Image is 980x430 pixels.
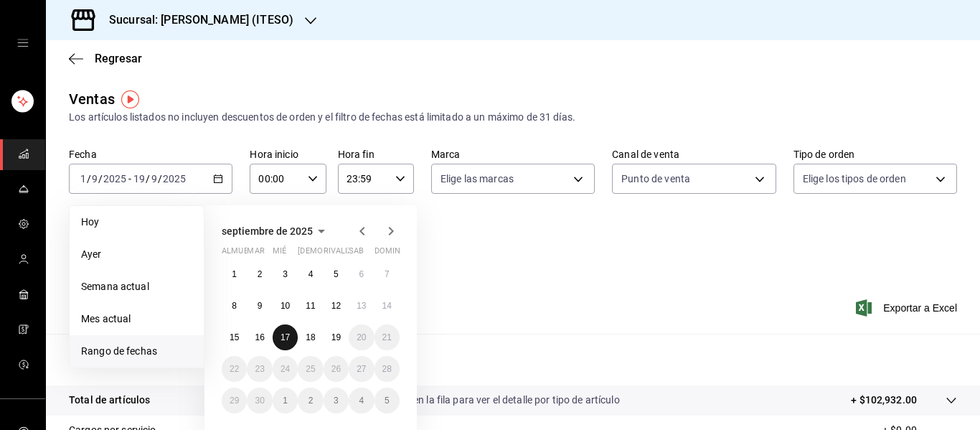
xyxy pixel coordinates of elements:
[431,149,461,160] font: Marca
[374,261,400,287] button: 7 de septiembre de 2025
[331,364,341,374] abbr: 26 de septiembre de 2025
[158,173,162,184] font: /
[222,261,247,287] button: 1 de septiembre de 2025
[281,332,290,342] font: 17
[851,394,917,406] font: + $102,932.00
[247,246,264,261] abbr: martes
[331,301,341,311] abbr: 12 de septiembre de 2025
[331,301,341,311] font: 12
[69,52,142,65] button: Regresar
[349,388,374,413] button: 4 de octubre de 2025
[255,364,264,374] font: 23
[222,246,264,256] font: almuerzo
[247,324,272,350] button: 16 de septiembre de 2025
[338,149,374,160] font: Hora fin
[281,364,290,374] abbr: 24 de septiembre de 2025
[281,301,290,311] abbr: 10 de septiembre de 2025
[306,301,315,311] font: 11
[91,173,98,184] input: --
[382,301,392,311] abbr: 14 de septiembre de 2025
[80,173,87,184] input: --
[222,388,247,413] button: 29 de septiembre de 2025
[121,90,139,108] img: Marcador de información sobre herramientas
[374,293,400,319] button: 14 de septiembre de 2025
[81,216,99,228] font: Hoy
[359,269,364,279] abbr: 6 de septiembre de 2025
[273,293,298,319] button: 10 de septiembre de 2025
[109,13,293,27] font: Sucursal: [PERSON_NAME] (ITESO)
[81,248,102,260] font: Ayer
[298,324,323,350] button: 18 de septiembre de 2025
[283,269,288,279] font: 3
[349,261,374,287] button: 6 de septiembre de 2025
[440,173,514,184] font: Elige las marcas
[357,332,366,342] abbr: 20 de septiembre de 2025
[230,332,239,342] font: 15
[232,269,237,279] abbr: 1 de septiembre de 2025
[359,269,364,279] font: 6
[98,173,103,184] font: /
[382,364,392,374] abbr: 28 de septiembre de 2025
[247,388,272,413] button: 30 de septiembre de 2025
[222,293,247,319] button: 8 de septiembre de 2025
[69,90,115,108] font: Ventas
[324,246,363,256] font: rivalizar
[283,396,288,406] abbr: 1 de octubre de 2025
[273,246,286,261] abbr: miércoles
[374,246,409,261] abbr: domingo
[298,293,323,319] button: 11 de septiembre de 2025
[621,173,690,184] font: Punto de venta
[69,394,150,406] font: Total de artículos
[255,396,264,406] abbr: 30 de septiembre de 2025
[128,173,131,184] font: -
[331,364,341,374] font: 26
[374,246,409,256] font: dominio
[258,269,263,279] abbr: 2 de septiembre de 2025
[324,356,349,382] button: 26 de septiembre de 2025
[382,394,620,406] font: Da clic en la fila para ver el detalle por tipo de artículo
[324,388,349,413] button: 3 de octubre de 2025
[385,396,390,406] abbr: 5 de octubre de 2025
[255,396,264,406] font: 30
[69,149,97,160] font: Fecha
[331,332,341,342] abbr: 19 de septiembre de 2025
[298,388,323,413] button: 2 de octubre de 2025
[230,364,239,374] font: 22
[324,261,349,287] button: 5 de septiembre de 2025
[308,269,314,279] font: 4
[359,396,364,406] abbr: 4 de octubre de 2025
[87,173,91,184] font: /
[273,246,286,256] font: mié
[334,396,339,406] font: 3
[359,396,364,406] font: 4
[349,356,374,382] button: 27 de septiembre de 2025
[250,149,298,160] font: Hora inicio
[382,364,392,374] font: 28
[281,364,290,374] font: 24
[385,396,390,406] font: 5
[382,332,392,342] abbr: 21 de septiembre de 2025
[247,356,272,382] button: 23 de septiembre de 2025
[255,332,264,342] font: 16
[232,269,237,279] font: 1
[222,324,247,350] button: 15 de septiembre de 2025
[258,269,263,279] font: 2
[374,324,400,350] button: 21 de septiembre de 2025
[385,269,390,279] abbr: 7 de septiembre de 2025
[255,332,264,342] abbr: 16 de septiembre de 2025
[255,364,264,374] abbr: 23 de septiembre de 2025
[334,396,339,406] abbr: 3 de octubre de 2025
[81,345,157,357] font: Rango de fechas
[230,396,239,406] font: 29
[283,396,288,406] font: 1
[324,324,349,350] button: 19 de septiembre de 2025
[230,364,239,374] abbr: 22 de septiembre de 2025
[273,324,298,350] button: 17 de septiembre de 2025
[281,301,290,311] font: 10
[382,332,392,342] font: 21
[230,332,239,342] abbr: 15 de septiembre de 2025
[222,225,313,237] font: septiembre de 2025
[382,301,392,311] font: 14
[230,396,239,406] abbr: 29 de septiembre de 2025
